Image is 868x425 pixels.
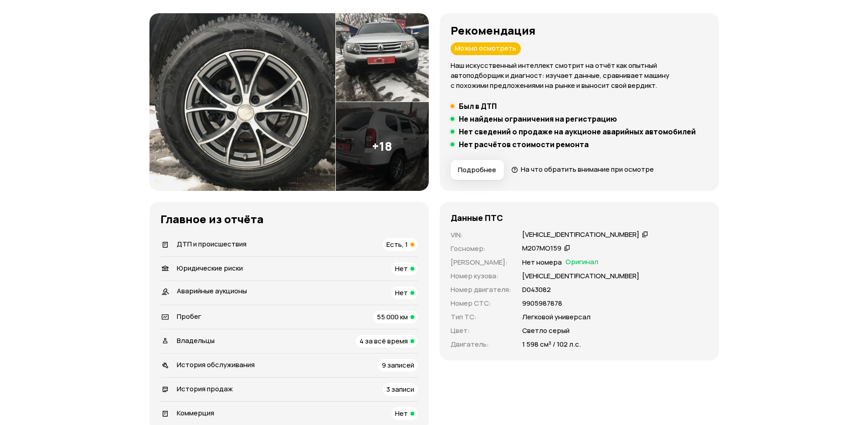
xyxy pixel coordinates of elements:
[177,336,215,345] span: Владельцы
[451,61,708,91] p: Наш искусственный интеллект смотрит на отчёт как опытный автоподборщик и диагност: изучает данные...
[451,298,511,308] p: Номер СТС :
[395,409,408,418] span: Нет
[177,384,233,394] span: История продаж
[177,312,201,321] span: Пробег
[522,285,551,295] p: D043082
[522,271,639,281] p: [VEHICLE_IDENTIFICATION_NUMBER]
[459,127,696,136] h5: Нет сведений о продаже на аукционе аварийных автомобилей
[522,298,562,308] p: 9905987878
[177,239,247,249] span: ДТП и происшествия
[459,140,589,149] h5: Нет расчётов стоимости ремонта
[451,285,511,295] p: Номер двигателя :
[177,360,255,369] span: История обслуживания
[511,164,654,174] a: На что обратить внимание при осмотре
[382,360,414,370] span: 9 записей
[522,326,570,336] p: Светло серый
[451,326,511,336] p: Цвет :
[451,230,511,240] p: VIN :
[451,160,504,180] button: Подробнее
[521,164,654,174] span: На что обратить внимание при осмотре
[451,257,511,267] p: [PERSON_NAME] :
[451,312,511,322] p: Тип ТС :
[451,271,511,281] p: Номер кузова :
[522,257,562,267] p: Нет номера
[386,384,414,394] span: 3 записи
[522,339,581,349] p: 1 598 см³ / 102 л.с.
[395,264,408,273] span: Нет
[451,213,503,223] h4: Данные ПТС
[451,24,708,37] h3: Рекомендация
[177,263,243,273] span: Юридические риски
[360,336,408,346] span: 4 за всё время
[377,312,408,322] span: 55 000 км
[459,114,617,123] h5: Не найдены ограничения на регистрацию
[458,165,496,174] span: Подробнее
[160,213,418,225] h3: Главное из отчёта
[177,286,247,296] span: Аварийные аукционы
[522,230,639,240] div: [VEHICLE_IDENTIFICATION_NUMBER]
[565,257,598,267] span: Оригинал
[177,408,214,418] span: Коммерция
[451,42,521,55] div: Можно осмотреть
[395,288,408,297] span: Нет
[522,312,591,322] p: Легковой универсал
[386,240,408,249] span: Есть, 1
[451,339,511,349] p: Двигатель :
[459,102,497,111] h5: Был в ДТП
[522,244,561,253] div: М207МО159
[451,244,511,254] p: Госномер :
